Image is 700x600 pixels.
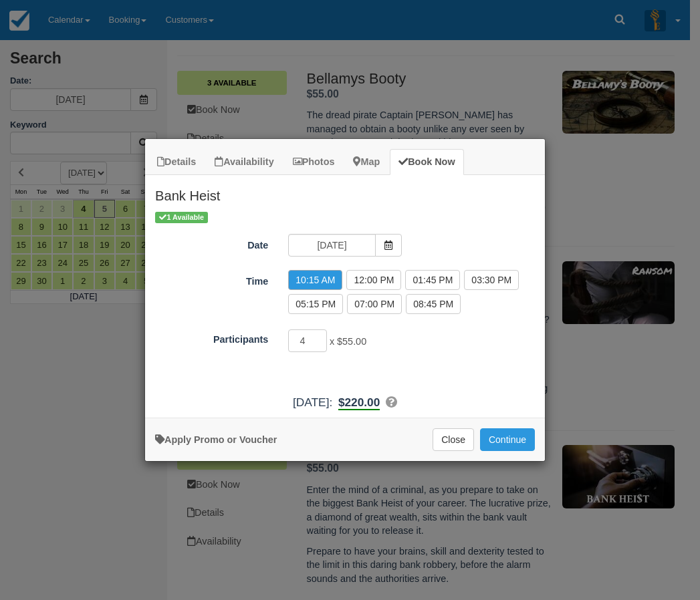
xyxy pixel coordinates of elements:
label: 10:15 AM [288,270,342,290]
h2: Bank Heist [145,175,545,210]
label: 12:00 PM [346,270,401,290]
button: Close [433,428,474,451]
label: 08:45 PM [406,294,461,314]
label: 01:45 PM [405,270,460,290]
label: Time [145,270,278,289]
a: Availability [206,149,282,175]
a: Photos [284,149,344,175]
label: 07:00 PM [347,294,402,314]
input: Participants [288,329,327,352]
button: Add to Booking [480,428,535,451]
b: $220.00 [338,396,380,410]
a: Details [148,149,205,175]
a: Apply Voucher [155,434,277,445]
label: Participants [145,328,278,347]
div: Item Modal [145,175,545,411]
a: Map [344,149,388,175]
label: 05:15 PM [288,294,343,314]
span: x $55.00 [330,336,366,347]
span: [DATE] [293,396,329,409]
label: 03:30 PM [464,270,519,290]
div: : [145,394,545,411]
a: Book Now [390,149,463,175]
label: Date [145,234,278,253]
span: 1 Available [155,212,208,223]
